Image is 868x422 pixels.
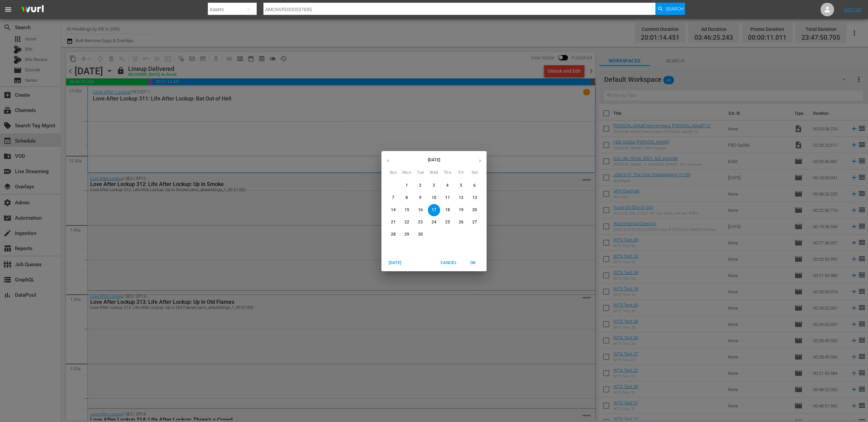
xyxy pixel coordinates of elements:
[472,219,477,225] p: 27
[401,192,413,204] button: 8
[405,219,409,225] p: 22
[387,228,399,241] button: 28
[666,3,684,15] span: Search
[418,219,423,225] p: 23
[387,259,403,267] span: [DATE]
[384,257,406,269] button: [DATE]
[392,195,394,201] p: 7
[391,232,396,237] p: 28
[401,180,413,192] button: 1
[414,204,427,216] button: 16
[441,180,454,192] button: 4
[472,195,477,201] p: 13
[418,207,423,213] p: 16
[469,169,481,176] span: Sat
[395,157,473,163] p: [DATE]
[387,169,399,176] span: Sun
[844,7,862,12] a: Sign Out
[391,207,396,213] p: 14
[445,219,450,225] p: 25
[414,192,427,204] button: 9
[469,180,481,192] button: 6
[459,207,463,213] p: 19
[414,180,427,192] button: 2
[387,192,399,204] button: 7
[428,169,440,176] span: Wed
[445,207,450,213] p: 18
[455,192,467,204] button: 12
[459,219,463,225] p: 26
[428,192,440,204] button: 10
[473,183,476,188] p: 6
[387,204,399,216] button: 14
[438,257,459,269] button: Cancel
[455,216,467,228] button: 26
[432,195,436,201] p: 10
[401,228,413,241] button: 29
[401,216,413,228] button: 22
[455,169,467,176] span: Fri
[469,216,481,228] button: 27
[428,180,440,192] button: 3
[462,257,484,269] button: OK
[446,183,449,188] p: 4
[419,183,421,188] p: 2
[441,192,454,204] button: 11
[432,207,436,213] p: 17
[460,183,462,188] p: 5
[455,180,467,192] button: 5
[428,204,440,216] button: 17
[465,259,481,267] span: OK
[4,5,12,14] span: menu
[445,195,450,201] p: 11
[418,232,423,237] p: 30
[469,204,481,216] button: 20
[414,169,427,176] span: Tue
[441,169,454,176] span: Thu
[419,195,421,201] p: 9
[459,195,463,201] p: 12
[405,232,409,237] p: 29
[440,259,457,267] span: Cancel
[406,183,408,188] p: 1
[432,219,436,225] p: 24
[441,216,454,228] button: 25
[469,192,481,204] button: 13
[414,216,427,228] button: 23
[406,195,408,201] p: 8
[455,204,467,216] button: 19
[428,216,440,228] button: 24
[401,169,413,176] span: Mon
[441,204,454,216] button: 18
[16,2,49,18] img: ans4CAIJ8jUAAAAAAAAAAAAAAAAAAAAAAAAgQb4GAAAAAAAAAAAAAAAAAAAAAAAAJMjXAAAAAAAAAAAAAAAAAAAAAAAAgAT5G...
[433,183,435,188] p: 3
[387,216,399,228] button: 21
[405,207,409,213] p: 15
[401,204,413,216] button: 15
[414,228,427,241] button: 30
[472,207,477,213] p: 20
[391,219,396,225] p: 21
